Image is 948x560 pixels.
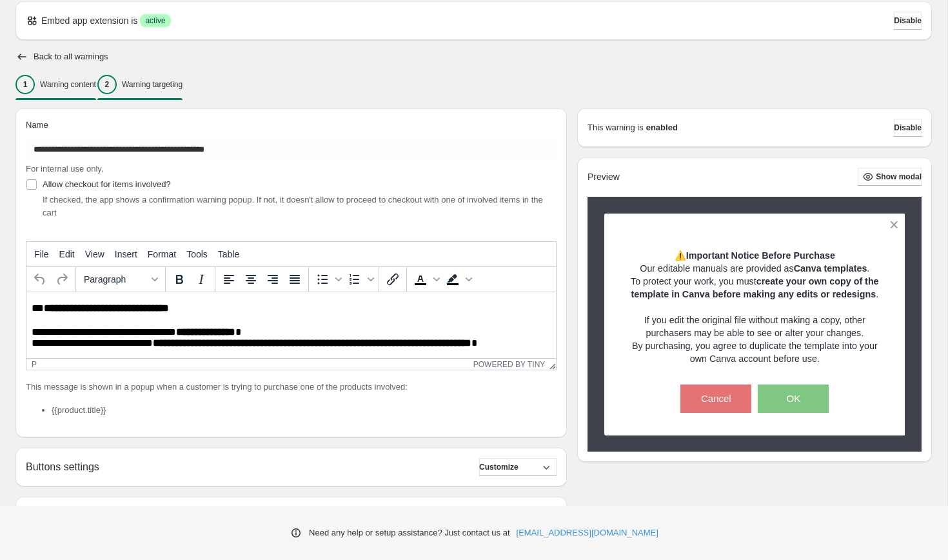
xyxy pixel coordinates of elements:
p: If you edit the original file without making a copy, other purchasers may be able to see or alter... [627,314,883,365]
button: Cancel [680,385,751,413]
button: Align right [262,268,284,290]
body: Rich Text Area. Press ALT-0 for help. [5,10,524,114]
span: Format [148,249,176,259]
div: Numbered list [344,268,376,290]
span: Paragraph [84,274,147,285]
span: Tools [186,249,208,259]
a: Powered by Tiny [473,360,546,369]
div: 1 [15,75,35,94]
strong: Canva templates [794,263,867,274]
div: Bullet list [311,268,344,290]
span: Edit [59,249,75,259]
h2: Preview [588,172,620,183]
p: Warning content [40,79,96,90]
iframe: Rich Text Area [26,292,556,358]
a: [EMAIL_ADDRESS][DOMAIN_NAME] [517,526,658,539]
div: Text color [410,268,442,290]
p: ⚠️ [627,249,883,262]
p: Warning targeting [122,79,183,90]
span: Disable [894,15,922,26]
p: Our editable manuals are provided as . To protect your work, you must . [627,262,883,301]
button: Disable [894,119,922,137]
button: 2Warning targeting [97,71,183,98]
span: File [34,249,49,259]
button: Insert/edit link [382,268,404,290]
span: active [145,15,165,26]
span: Disable [894,123,922,133]
strong: create your own copy of the template in Canva before making any edits or redesigns [631,276,878,299]
strong: enabled [646,121,678,134]
p: This message is shown in a popup when a customer is trying to purchase one of the products involved: [26,381,557,394]
span: Allow checkout for items involved? [43,179,171,189]
span: Table [218,249,239,259]
div: p [32,360,37,369]
button: Bold [168,268,190,290]
button: Italic [190,268,212,290]
span: View [85,249,104,259]
button: Undo [29,268,51,290]
button: Formats [79,268,163,290]
button: Justify [284,268,306,290]
div: Background color [442,268,474,290]
p: Embed app extension is [41,14,137,27]
button: Customize [479,458,557,476]
div: 2 [97,75,117,94]
button: Show modal [858,168,922,186]
span: For internal use only. [26,164,103,174]
button: Disable [894,12,922,30]
span: Show modal [876,172,922,182]
button: 1Warning content [15,71,96,98]
button: Align center [240,268,262,290]
button: OK [758,385,829,413]
h2: Buttons settings [26,461,99,473]
span: Insert [115,249,137,259]
p: This warning is [588,121,644,134]
strong: Important Notice Before Purchase [686,250,835,261]
li: {{product.title}} [52,404,557,417]
button: Align left [218,268,240,290]
h2: Back to all warnings [34,52,108,62]
span: Name [26,120,48,130]
div: Resize [545,359,556,370]
button: Redo [51,268,73,290]
span: Customize [479,462,518,472]
span: If checked, the app shows a confirmation warning popup. If not, it doesn't allow to proceed to ch... [43,195,543,217]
